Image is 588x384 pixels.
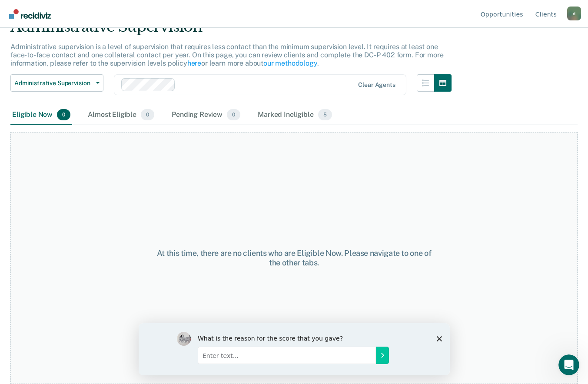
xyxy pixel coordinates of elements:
[263,59,317,67] a: our methodology
[558,354,579,375] iframe: Intercom live chat
[141,109,154,120] span: 0
[256,106,334,125] div: Marked Ineligible5
[139,323,450,375] iframe: Survey by Kim from Recidiviz
[14,79,93,87] span: Administrative Supervision
[10,18,452,43] div: Administrative Supervision
[170,106,242,125] div: Pending Review0
[567,7,581,20] button: Profile dropdown button
[10,43,443,67] p: Administrative supervision is a level of supervision that requires less contact than the minimum ...
[358,81,395,89] div: Clear agents
[227,109,240,120] span: 0
[10,74,103,92] button: Administrative Supervision
[187,59,201,67] a: here
[318,109,332,120] span: 5
[153,248,436,267] div: At this time, there are no clients who are Eligible Now. Please navigate to one of the other tabs.
[57,109,70,120] span: 0
[10,106,72,125] div: Eligible Now0
[9,9,51,19] img: Recidiviz
[86,106,156,125] div: Almost Eligible0
[567,7,581,20] div: d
